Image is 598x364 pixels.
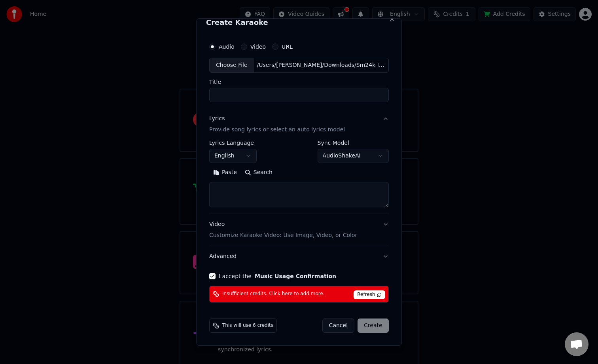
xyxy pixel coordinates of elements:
p: Customize Karaoke Video: Use Image, Video, or Color [209,231,357,239]
label: Lyrics Language [209,140,257,146]
span: This will use 6 credits [222,322,273,329]
button: Search [241,166,276,179]
label: Title [209,79,389,85]
p: Provide song lyrics or select an auto lyrics model [209,126,345,134]
label: I accept the [219,273,336,279]
button: I accept the [255,273,336,279]
div: Lyrics [209,115,225,123]
span: Insufficient credits. Click here to add more. [222,291,325,297]
h2: Create Karaoke [206,19,392,26]
div: Choose File [210,58,254,72]
div: LyricsProvide song lyrics or select an auto lyrics model [209,140,389,214]
button: LyricsProvide song lyrics or select an auto lyrics model [209,108,389,140]
button: VideoCustomize Karaoke Video: Use Image, Video, or Color [209,214,389,246]
button: Advanced [209,246,389,267]
div: /Users/[PERSON_NAME]/Downloads/Sm24k I believe No faith freestyle FIN.mp3 [254,61,388,69]
button: Cancel [322,318,354,333]
div: Video [209,220,357,239]
label: Audio [219,44,235,49]
label: Sync Model [318,140,389,146]
button: Paste [209,166,241,179]
span: Refresh [354,290,385,299]
label: Video [250,44,266,49]
label: URL [282,44,293,49]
